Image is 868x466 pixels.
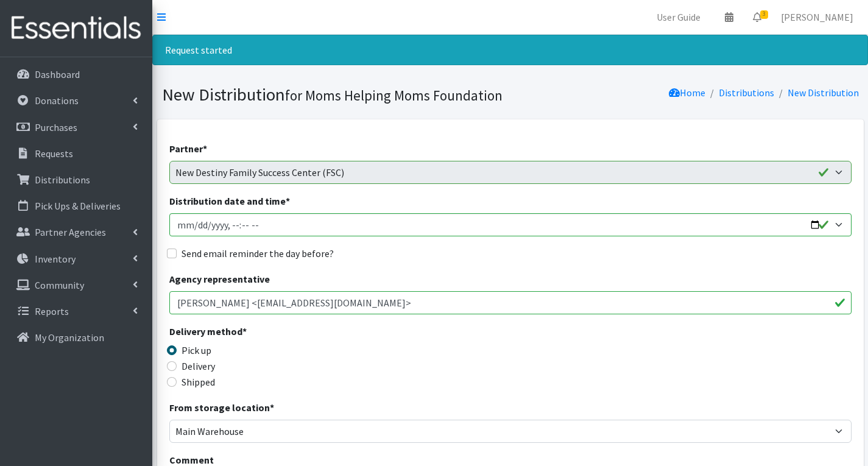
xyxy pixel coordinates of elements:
[169,272,270,286] label: Agency representative
[35,279,84,291] p: Community
[5,141,147,166] a: Requests
[35,305,69,317] p: Reports
[203,143,207,155] abbr: required
[788,86,859,99] a: New Distribution
[169,194,290,208] label: Distribution date and time
[182,343,211,358] label: Pick up
[270,401,274,414] abbr: required
[743,5,771,29] a: 3
[5,299,147,323] a: Reports
[152,35,868,65] div: Request started
[5,220,147,244] a: Partner Agencies
[169,141,207,156] label: Partner
[35,331,104,344] p: My Organization
[5,62,147,86] a: Dashboard
[285,86,503,104] small: for Moms Helping Moms Foundation
[35,174,90,186] p: Distributions
[5,194,147,218] a: Pick Ups & Deliveries
[35,121,77,133] p: Purchases
[286,195,290,207] abbr: required
[35,68,80,80] p: Dashboard
[5,273,147,297] a: Community
[35,226,106,238] p: Partner Agencies
[182,375,215,389] label: Shipped
[169,400,274,415] label: From storage location
[162,84,506,105] h1: New Distribution
[5,115,147,139] a: Purchases
[35,253,76,265] p: Inventory
[669,86,705,99] a: Home
[35,147,73,160] p: Requests
[242,325,247,337] abbr: required
[5,325,147,350] a: My Organization
[760,10,768,19] span: 3
[182,359,215,373] label: Delivery
[35,200,121,212] p: Pick Ups & Deliveries
[719,86,774,99] a: Distributions
[182,246,334,261] label: Send email reminder the day before?
[5,8,147,49] img: HumanEssentials
[169,324,340,343] legend: Delivery method
[771,5,863,29] a: [PERSON_NAME]
[5,168,147,192] a: Distributions
[5,88,147,113] a: Donations
[5,247,147,271] a: Inventory
[35,94,79,107] p: Donations
[647,5,710,29] a: User Guide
